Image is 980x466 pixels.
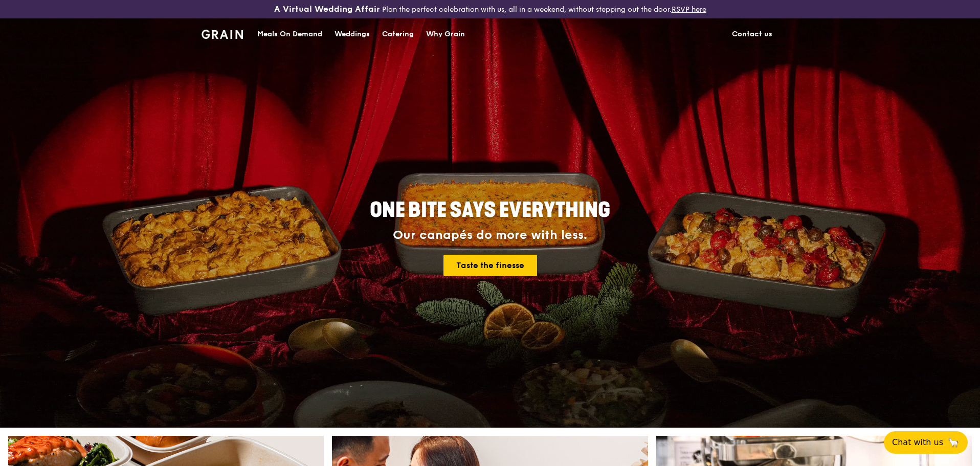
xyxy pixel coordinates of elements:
a: Taste the finesse [443,255,537,276]
div: Why Grain [426,19,465,50]
div: Our canapés do more with less. [306,228,674,242]
span: Chat with us [892,436,943,449]
span: ONE BITE SAYS EVERYTHING [370,198,610,223]
h3: A Virtual Wedding Affair [274,4,380,14]
div: Weddings [335,19,370,50]
a: Contact us [726,19,778,50]
div: Plan the perfect celebration with us, all in a weekend, without stepping out the door. [195,4,785,14]
a: RSVP here [672,5,706,14]
a: Weddings [328,19,376,50]
a: Why Grain [420,19,471,50]
a: GrainGrain [202,18,243,49]
img: Grain [202,30,243,39]
button: Chat with us🦙 [884,431,968,454]
div: Meals On Demand [257,19,322,50]
div: Catering [382,19,414,50]
span: 🦙 [947,436,960,449]
a: Catering [376,19,420,50]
